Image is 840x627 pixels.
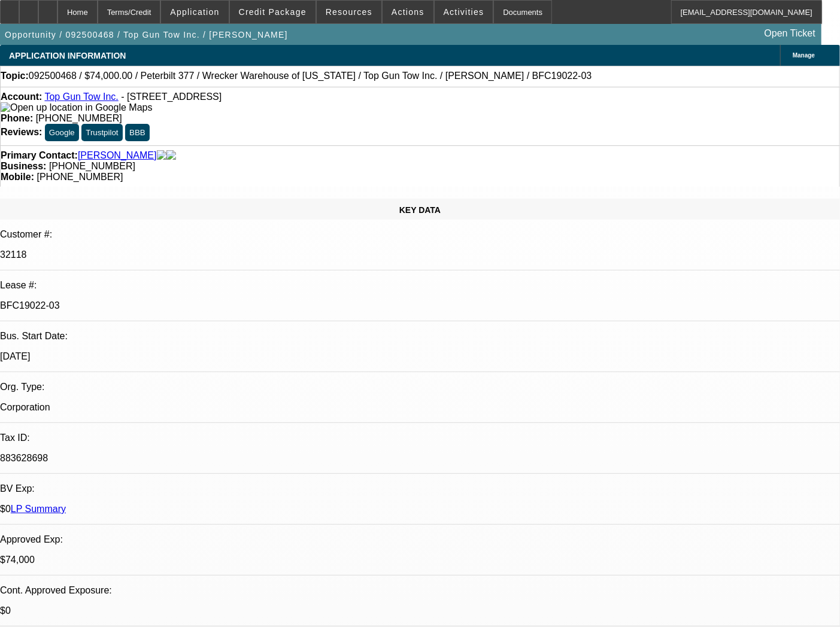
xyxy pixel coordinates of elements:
[383,1,433,23] button: Actions
[435,1,493,23] button: Activities
[121,92,222,102] span: - [STREET_ADDRESS]
[1,150,78,161] strong: Primary Contact:
[760,23,820,44] a: Open Ticket
[1,102,152,112] a: View Google Maps
[444,7,484,17] span: Activities
[125,124,150,141] button: BBB
[793,52,815,59] span: Manage
[1,172,34,182] strong: Mobile:
[239,7,307,17] span: Credit Package
[326,7,372,17] span: Resources
[230,1,316,23] button: Credit Package
[78,150,157,161] a: [PERSON_NAME]
[1,113,33,123] strong: Phone:
[1,127,42,137] strong: Reviews:
[37,172,123,182] span: [PHONE_NUMBER]
[161,1,228,23] button: Application
[170,7,219,17] span: Application
[399,205,441,215] span: KEY DATA
[1,102,152,113] img: Open up location in Google Maps
[45,124,79,141] button: Google
[1,71,29,81] strong: Topic:
[166,150,176,161] img: linkedin-icon.png
[9,51,126,60] span: APPLICATION INFORMATION
[1,161,46,171] strong: Business:
[157,150,166,161] img: facebook-icon.png
[29,71,592,81] span: 092500468 / $74,000.00 / Peterbilt 377 / Wrecker Warehouse of [US_STATE] / Top Gun Tow Inc. / [PE...
[11,504,66,514] a: LP Summary
[5,30,288,39] span: Opportunity / 092500468 / Top Gun Tow Inc. / [PERSON_NAME]
[392,7,424,17] span: Actions
[1,92,42,102] strong: Account:
[36,113,122,123] span: [PHONE_NUMBER]
[81,124,122,141] button: Trustpilot
[49,161,135,171] span: [PHONE_NUMBER]
[44,92,118,102] a: Top Gun Tow Inc.
[317,1,381,23] button: Resources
